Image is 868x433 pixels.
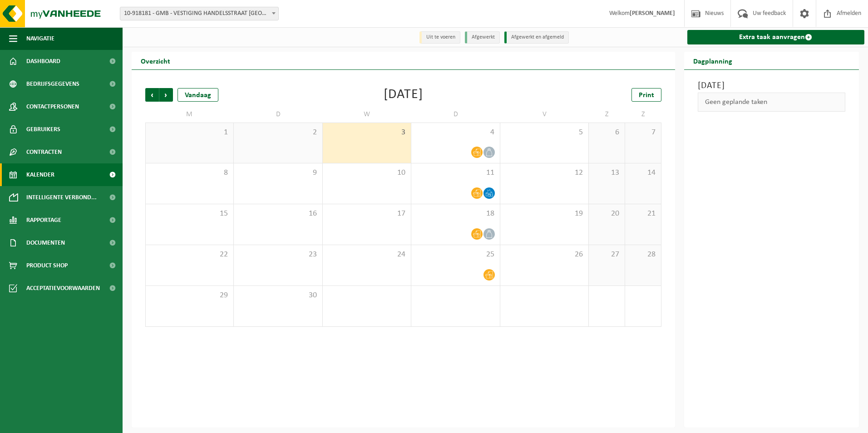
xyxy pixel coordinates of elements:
[589,106,625,123] td: Z
[416,250,495,260] span: 25
[505,128,584,138] span: 5
[145,106,234,123] td: M
[327,209,406,219] span: 17
[26,254,68,277] span: Product Shop
[630,10,675,17] strong: [PERSON_NAME]
[26,141,62,163] span: Contracten
[698,93,846,112] div: Geen geplande taken
[132,52,179,69] h2: Overzicht
[26,27,54,50] span: Navigatie
[238,209,317,219] span: 16
[384,88,423,102] div: [DATE]
[630,250,656,260] span: 28
[593,168,620,178] span: 13
[26,163,54,186] span: Kalender
[26,50,60,73] span: Dashboard
[630,128,656,138] span: 7
[416,168,495,178] span: 11
[150,128,229,138] span: 1
[419,31,460,44] li: Uit te voeren
[505,168,584,178] span: 12
[327,250,406,260] span: 24
[505,250,584,260] span: 26
[465,31,500,44] li: Afgewerkt
[150,290,229,300] span: 29
[327,168,406,178] span: 10
[26,95,79,118] span: Contactpersonen
[238,290,317,300] span: 30
[150,250,229,260] span: 22
[593,250,620,260] span: 27
[120,7,278,20] span: 10-918181 - GMB - VESTIGING HANDELSSTRAAT VEURNE - VEURNE
[500,106,589,123] td: V
[178,88,218,102] div: Vandaag
[593,128,620,138] span: 6
[26,277,100,300] span: Acceptatievoorwaarden
[150,209,229,219] span: 15
[120,7,279,20] span: 10-918181 - GMB - VESTIGING HANDELSSTRAAT VEURNE - VEURNE
[593,209,620,219] span: 20
[234,106,322,123] td: D
[684,52,741,69] h2: Dagplanning
[26,118,60,141] span: Gebruikers
[505,209,584,219] span: 19
[504,31,569,44] li: Afgewerkt en afgemeld
[416,209,495,219] span: 18
[625,106,661,123] td: Z
[26,73,79,95] span: Bedrijfsgegevens
[238,168,317,178] span: 9
[26,231,65,254] span: Documenten
[323,106,411,123] td: W
[238,128,317,138] span: 2
[630,209,656,219] span: 21
[145,88,159,102] span: Vorige
[698,79,846,93] h3: [DATE]
[639,92,654,99] span: Print
[630,168,656,178] span: 14
[150,168,229,178] span: 8
[26,186,97,209] span: Intelligente verbond...
[411,106,500,123] td: D
[327,128,406,138] span: 3
[631,88,661,102] a: Print
[159,88,173,102] span: Volgende
[238,250,317,260] span: 23
[26,209,61,231] span: Rapportage
[416,128,495,138] span: 4
[687,30,865,44] a: Extra taak aanvragen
